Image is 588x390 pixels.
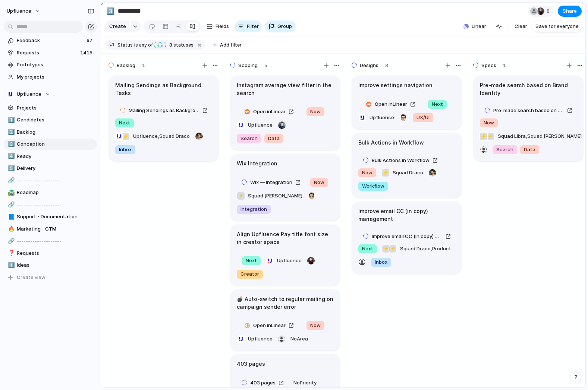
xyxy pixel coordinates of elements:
button: Upfluence [4,89,97,100]
span: 8 [547,7,552,15]
div: Improve settings navigationOpen inLinearNextUpfluenceUX/UI [352,76,462,129]
button: ❓ [7,250,14,257]
span: Open in Linear [253,108,286,115]
button: 🔗 [7,177,14,184]
span: Squad Draco , Product [400,245,451,253]
div: 4️⃣ [8,152,13,161]
h1: 💣 Auto-switch to regular mailing on campaign sender error [237,295,334,311]
a: 1️⃣Ideas [4,260,97,271]
span: Open in Linear [375,101,407,108]
span: Status [117,42,133,48]
button: Create [105,20,130,32]
span: Upfluence [248,121,273,129]
button: 8 statuses [153,41,195,49]
span: Marketing - GTM [17,225,94,233]
div: 🔥Marketing - GTM [4,223,97,235]
a: My projects [4,72,97,83]
a: 3️⃣Conception [4,139,97,150]
a: Open inLinear [240,107,298,117]
span: Designs [360,62,378,69]
span: Next [432,101,443,108]
button: 2️⃣ [7,129,14,136]
span: Upfluence [277,257,302,264]
a: 🔗-------------------- [4,235,97,247]
button: Filter [235,20,262,32]
span: Inbox [119,146,132,153]
button: Creator [235,268,265,280]
div: 🛣️ [8,188,13,197]
button: isany of [133,41,154,49]
span: Add filter [220,42,242,48]
span: 1 [142,62,145,69]
span: Improve email CC (in copy) management [372,233,443,240]
span: Requests [17,250,94,257]
a: Pre-made search based on Brand Identity [480,106,577,115]
span: UX/UI [416,114,430,121]
button: Next [240,255,262,267]
button: UX/UI [411,112,435,124]
h1: Bulk Actions in Workflow [358,139,424,147]
a: 1️⃣Candidates [4,114,97,126]
span: Share [563,7,577,15]
div: 🔗 [8,200,13,209]
h1: Improve settings navigation [358,81,433,89]
h1: Mailing Sendings as Background Tasks [115,81,212,97]
span: 67 [87,37,94,44]
button: Integration [235,203,273,215]
span: No Area [290,336,308,342]
span: Requests [17,49,78,57]
span: Fields [216,23,229,30]
span: any of [138,42,152,48]
button: Group [265,20,296,32]
a: 🔗-------------------- [4,175,97,186]
span: -------------------- [17,177,94,184]
button: Linear [460,21,489,32]
button: Next [426,98,449,110]
button: 3️⃣ [7,140,14,148]
span: Upfluence [17,91,41,98]
span: Filter [247,23,259,30]
a: Projects [4,102,97,114]
span: Inbox [375,259,387,266]
a: ❓Requests [4,248,97,259]
button: 3️⃣ [104,5,116,17]
div: 📘 [8,213,13,221]
button: 1️⃣ [7,261,14,269]
span: 403 pages [250,379,276,387]
div: ⚡ [487,133,494,140]
a: 403 pages [237,378,288,388]
div: 📘Support - Documentation [4,211,97,222]
button: 5️⃣ [7,165,14,172]
span: Pre-made search based on Brand Identity [493,107,564,114]
div: 3️⃣ [8,140,13,149]
button: Upfluence [264,255,304,267]
button: Now [478,117,500,129]
h1: Align Upfluence Pay title font size in creator space [237,230,334,246]
div: ⚡ [382,169,389,177]
div: 2️⃣Backlog [4,127,97,138]
button: ⚡Upfluence,Squad Draco [113,130,192,142]
a: Prototypes [4,59,97,70]
button: Now [308,177,330,188]
a: 4️⃣Ready [4,151,97,162]
span: Creator [240,270,259,278]
span: Ideas [17,261,94,269]
span: Scoping [238,62,258,69]
button: Upfluence [3,5,44,17]
div: ⚡ [480,133,487,140]
span: Workflow [362,183,384,190]
div: Instagram average view filter in the searchOpen inLinearNowUpfluenceSearchData [230,76,340,150]
h1: Pre-made search based on Brand Identity [480,81,577,97]
span: Search [496,146,513,153]
button: NoPriority [292,377,318,389]
span: Next [119,119,130,127]
span: Upfluence , Squad Draco [133,133,190,140]
a: 🔗-------------------- [4,199,97,210]
div: Align Upfluence Pay title font size in creator spaceNextUpfluenceCreator [230,225,340,286]
div: 5️⃣ [8,164,13,173]
span: Now [484,119,494,127]
div: ❓ [8,249,13,257]
span: Roadmap [17,189,94,196]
